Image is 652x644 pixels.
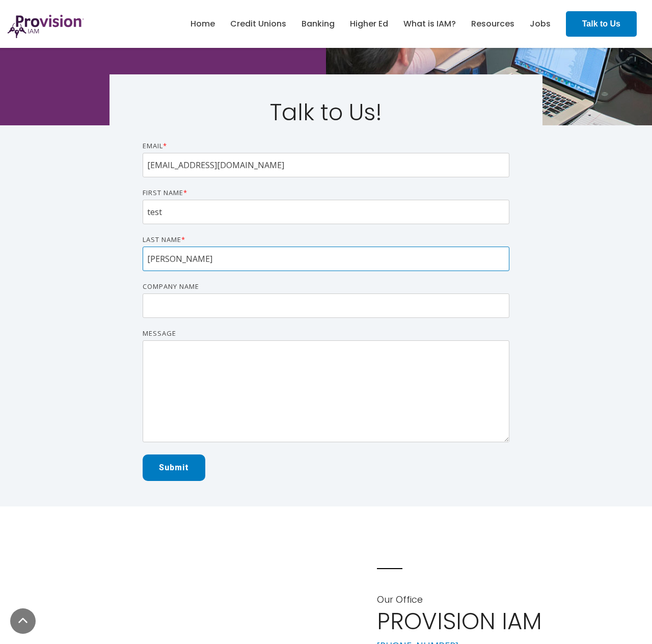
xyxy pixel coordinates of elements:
[143,454,205,481] input: Submit
[471,15,514,33] a: Resources
[143,282,199,291] span: Company name
[377,609,601,634] h2: PROVISION IAM
[530,15,551,33] a: Jobs
[302,15,335,33] a: Banking
[143,188,183,197] span: First name
[143,141,163,150] span: Email
[143,235,181,244] span: Last name
[230,15,286,33] a: Credit Unions
[8,15,84,38] img: ProvisionIAM-Logo-Purple
[582,19,620,28] strong: Talk to Us
[377,595,601,605] h6: Our Office
[566,11,637,37] a: Talk to Us
[403,15,456,33] a: What is IAM?
[183,8,558,40] nav: menu
[191,15,215,33] a: Home
[143,329,176,338] span: Message
[350,15,388,33] a: Higher Ed
[143,100,509,125] h2: Talk to Us!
